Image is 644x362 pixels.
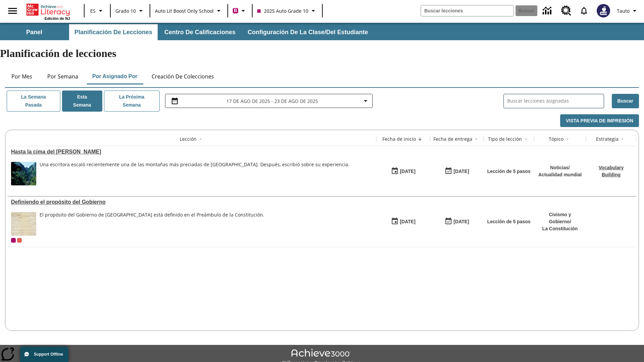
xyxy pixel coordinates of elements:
[17,238,22,243] div: OL 2025 Auto Grade 11
[537,225,583,232] p: La Constitución
[155,7,214,14] span: Auto Lit Boost only School
[442,215,471,228] button: 03/31/26: Último día en que podrá accederse la lección
[442,165,471,178] button: 06/30/26: Último día en que podrá accederse la lección
[26,2,70,20] div: Portada
[40,212,264,218] div: El propósito del Gobierno de [GEOGRAPHIC_DATA] está definido en el Preámbulo de la Constitución.
[180,136,197,142] div: Lección
[62,90,102,112] button: Esta semana
[11,212,36,236] img: Este documento histórico, escrito en caligrafía sobre pergamino envejecido, es el Preámbulo de la...
[560,114,639,127] button: Vista previa de impresión
[87,68,143,84] button: Por asignado por
[11,199,373,205] a: Definiendo el propósito del Gobierno , Lecciones
[596,136,619,142] div: Estrategia
[152,5,225,17] button: Escuela: Auto Lit Boost only School, Seleccione su escuela
[197,135,205,143] button: Sort
[11,149,373,155] a: Hasta la cima del monte Tai, Lecciones
[488,136,522,142] div: Tipo de lección
[230,5,250,17] button: Boost El color de la clase es rojo violeta. Cambiar el color de la clase.
[557,2,575,20] a: Centro de recursos, Se abrirá en una pestaña nueva.
[104,90,160,112] button: La próxima semana
[115,7,136,14] span: Grado 10
[40,162,350,185] div: Una escritora escaló recientemente una de las montañas más preciadas de China. Después, escribió ...
[538,164,582,171] p: Noticias /
[433,136,472,142] div: Fecha de entrega
[234,6,237,15] span: B
[599,165,624,177] a: Vocabulary Building
[487,218,530,225] p: Lección de 5 pasos
[257,7,308,14] span: 2025 Auto Grade 10
[400,218,415,226] div: [DATE]
[20,347,68,362] button: Support Offline
[1,24,68,40] button: Panel
[614,5,641,17] button: Perfil/Configuración
[421,5,514,16] input: Buscar campo
[597,4,610,17] img: Avatar
[522,135,530,143] button: Sort
[389,215,418,228] button: 07/01/25: Primer día en que estuvo disponible la lección
[87,5,108,17] button: Lenguaje: ES, Selecciona un idioma
[472,135,480,143] button: Sort
[242,24,373,40] button: Configuración de la clase/del estudiante
[507,96,604,106] input: Buscar lecciones asignadas
[563,135,572,143] button: Sort
[5,68,39,84] button: Por mes
[382,136,416,142] div: Fecha de inicio
[617,7,630,14] span: Tauto
[168,97,370,105] button: Seleccione el intervalo de fechas opción del menú
[11,199,373,205] div: Definiendo el propósito del Gobierno
[7,90,60,112] button: La semana pasada
[45,16,70,20] span: Edición de NJ
[42,68,84,84] button: Por semana
[619,135,627,143] button: Sort
[389,165,418,178] button: 07/22/25: Primer día en que estuvo disponible la lección
[26,3,70,16] a: Portada
[539,2,557,20] a: Centro de información
[90,7,96,14] span: ES
[40,162,350,168] div: Una escritora escaló recientemente una de las montañas más preciadas de [GEOGRAPHIC_DATA]. Despué...
[593,2,614,19] button: Escoja un nuevo avatar
[362,97,370,105] svg: Collapse Date Range Filter
[11,162,36,185] img: 6000 escalones de piedra para escalar el Monte Tai en la campiña china
[11,149,373,155] div: Hasta la cima del monte Tai
[40,212,264,236] div: El propósito del Gobierno de Estados Unidos está definido en el Preámbulo de la Constitución.
[69,24,158,40] button: Planificación de lecciones
[416,135,424,143] button: Sort
[612,94,639,108] button: Buscar
[3,1,22,21] button: Abrir el menú lateral
[538,171,582,178] p: Actualidad mundial
[453,218,469,226] div: [DATE]
[575,2,593,19] a: Notificaciones
[255,5,320,17] button: Clase: 2025 Auto Grade 10, Selecciona una clase
[487,168,530,175] p: Lección de 5 pasos
[146,68,219,84] button: Creación de colecciones
[226,98,318,105] span: 17 de ago de 2025 - 23 de ago de 2025
[537,211,583,225] p: Civismo y Gobierno /
[113,5,148,17] button: Grado: Grado 10, Elige un grado
[159,24,241,40] button: Centro de calificaciones
[34,352,63,357] span: Support Offline
[400,167,415,176] div: [DATE]
[11,238,16,243] div: Clase actual
[453,167,469,176] div: [DATE]
[549,136,563,142] div: Tópico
